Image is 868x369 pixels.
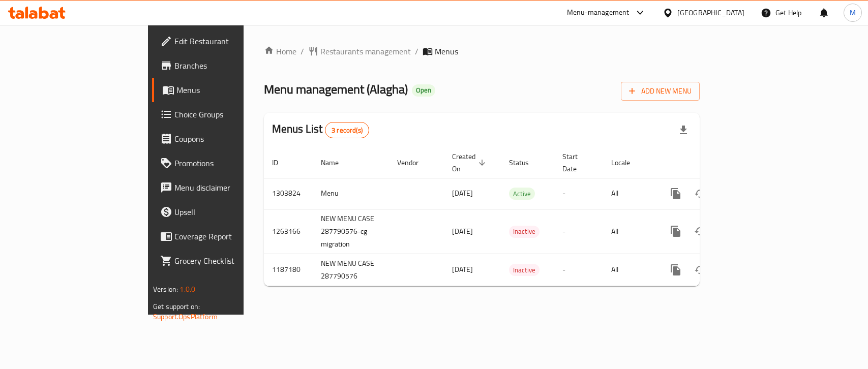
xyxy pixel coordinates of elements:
[452,225,473,238] span: [DATE]
[554,209,603,254] td: -
[174,35,285,47] span: Edit Restaurant
[174,206,285,218] span: Upsell
[272,157,291,169] span: ID
[176,84,285,96] span: Menus
[320,45,411,57] span: Restaurants management
[688,219,712,243] button: Change Status
[452,150,489,175] span: Created On
[264,45,700,57] nav: breadcrumb
[174,59,285,72] span: Branches
[655,147,769,178] th: Actions
[152,224,293,249] a: Coverage Report
[174,181,285,194] span: Menu disclaimer
[554,178,603,209] td: -
[688,258,712,282] button: Change Status
[174,133,285,145] span: Coupons
[435,45,458,57] span: Menus
[603,209,655,254] td: All
[174,108,285,120] span: Choice Groups
[621,82,700,101] button: Add New Menu
[415,45,418,57] li: /
[664,181,688,206] button: more
[264,78,408,101] span: Menu management ( Alagha )
[152,151,293,175] a: Promotions
[567,7,630,19] div: Menu-management
[397,157,432,169] span: Vendor
[301,45,304,57] li: /
[603,254,655,286] td: All
[325,126,369,135] span: 3 record(s)
[174,157,285,169] span: Promotions
[321,157,352,169] span: Name
[152,249,293,273] a: Grocery Checklist
[152,29,293,53] a: Edit Restaurant
[153,283,178,296] span: Version:
[152,200,293,224] a: Upsell
[677,7,744,18] div: [GEOGRAPHIC_DATA]
[671,118,696,142] div: Export file
[152,127,293,151] a: Coupons
[509,157,542,169] span: Status
[152,175,293,200] a: Menu disclaimer
[272,121,369,138] h2: Menus List
[452,187,473,200] span: [DATE]
[174,255,285,267] span: Grocery Checklist
[264,147,769,286] table: enhanced table
[850,7,856,18] span: M
[603,178,655,209] td: All
[688,181,712,206] button: Change Status
[629,85,692,98] span: Add New Menu
[664,258,688,282] button: more
[308,45,411,57] a: Restaurants management
[179,283,195,296] span: 1.0.0
[313,254,389,286] td: NEW MENU CASE 287790576
[153,310,218,323] a: Support.OpsPlatform
[412,86,435,95] span: Open
[325,122,369,138] div: Total records count
[664,219,688,243] button: more
[509,188,535,200] span: Active
[554,254,603,286] td: -
[452,263,473,276] span: [DATE]
[174,230,285,242] span: Coverage Report
[313,209,389,254] td: NEW MENU CASE 287790576-cg migration
[509,226,540,237] span: Inactive
[152,78,293,102] a: Menus
[152,102,293,127] a: Choice Groups
[152,53,293,78] a: Branches
[153,300,200,313] span: Get support on:
[509,264,540,276] div: Inactive
[412,84,435,97] div: Open
[509,264,540,276] span: Inactive
[611,157,643,169] span: Locale
[562,150,591,175] span: Start Date
[313,178,389,209] td: Menu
